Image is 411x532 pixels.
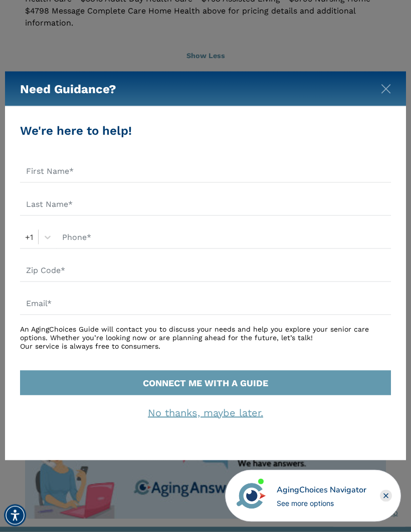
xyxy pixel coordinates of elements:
[20,122,391,140] div: We're here to help!
[381,82,391,92] button: Close
[20,371,391,395] button: CONNECT ME WITH A GUIDE
[277,498,366,508] div: See more options
[20,325,391,350] div: An AgingChoices Guide will contact you to discuss your needs and help you explore your senior car...
[20,160,391,183] input: First Name*
[4,504,26,526] div: Accessibility Menu
[56,226,391,249] input: Phone*
[20,259,391,282] input: Zip Code*
[277,484,366,496] div: AgingChoices Navigator
[381,84,391,94] img: modal-close.svg
[380,490,392,502] div: Close
[234,479,268,513] img: avatar
[20,72,116,107] h5: Need Guidance?
[20,292,391,315] input: Email*
[20,193,391,216] input: Last Name*
[148,407,263,419] a: No thanks, maybe later.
